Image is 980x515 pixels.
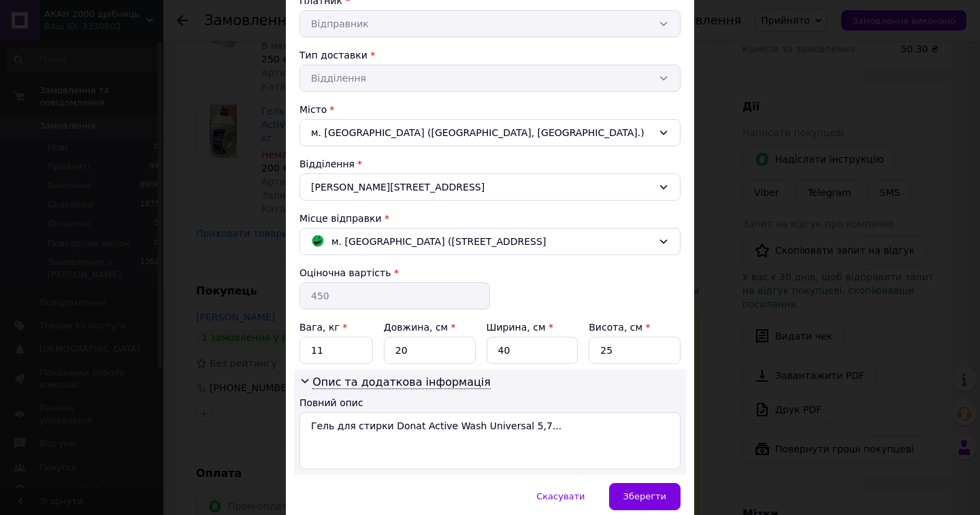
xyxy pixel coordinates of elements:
label: Повний опис [299,397,363,408]
label: Ширина, см [487,322,553,333]
div: [PERSON_NAME][STREET_ADDRESS] [299,173,681,201]
span: м. [GEOGRAPHIC_DATA] ([STREET_ADDRESS] [331,234,546,249]
label: Оціночна вартість [299,267,391,278]
label: Висота, см [589,322,650,333]
label: Довжина, см [384,322,456,333]
span: Опис та додаткова інформація [312,376,491,389]
div: м. [GEOGRAPHIC_DATA] ([GEOGRAPHIC_DATA], [GEOGRAPHIC_DATA].) [299,119,681,146]
div: Відділення [299,157,681,171]
span: Скасувати [536,491,585,501]
div: Тип доставки [299,48,681,62]
label: Вага, кг [299,322,347,333]
span: Зберегти [623,491,666,501]
div: Місто [299,103,681,116]
div: Місце відправки [299,212,681,225]
textarea: Гель для стирки Donat Active Wash Universal 5,7... [299,412,681,469]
